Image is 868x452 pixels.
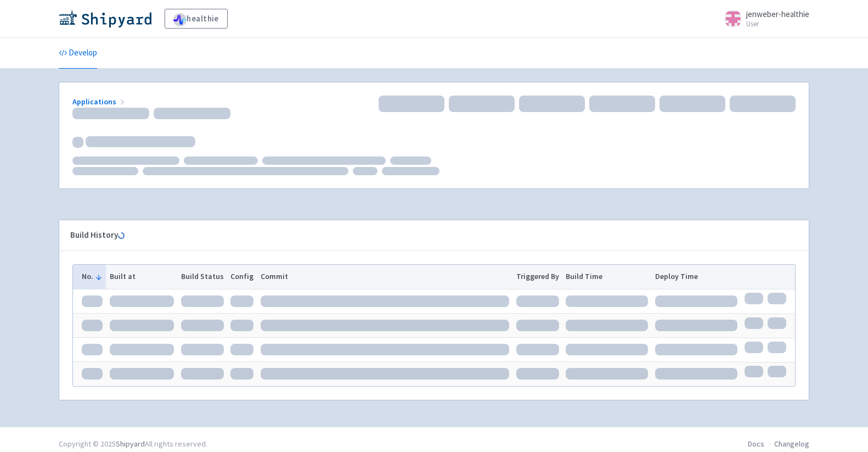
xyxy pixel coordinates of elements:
[59,438,207,450] div: Copyright © 2025 All rights reserved.
[72,97,127,107] a: Applications
[562,265,652,289] th: Build Time
[177,265,227,289] th: Build Status
[116,439,145,449] a: Shipyard
[59,10,151,27] img: Shipyard logo
[746,20,809,27] small: User
[746,9,809,19] span: jenweber-healthie
[227,265,257,289] th: Config
[257,265,513,289] th: Commit
[70,229,780,242] div: Build History
[718,10,809,27] a: jenweber-healthie User
[59,38,97,69] a: Develop
[106,265,177,289] th: Built at
[165,9,228,29] a: healthie
[512,265,562,289] th: Triggered By
[774,439,809,449] a: Changelog
[82,271,103,282] button: No.
[652,265,741,289] th: Deploy Time
[748,439,764,449] a: Docs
